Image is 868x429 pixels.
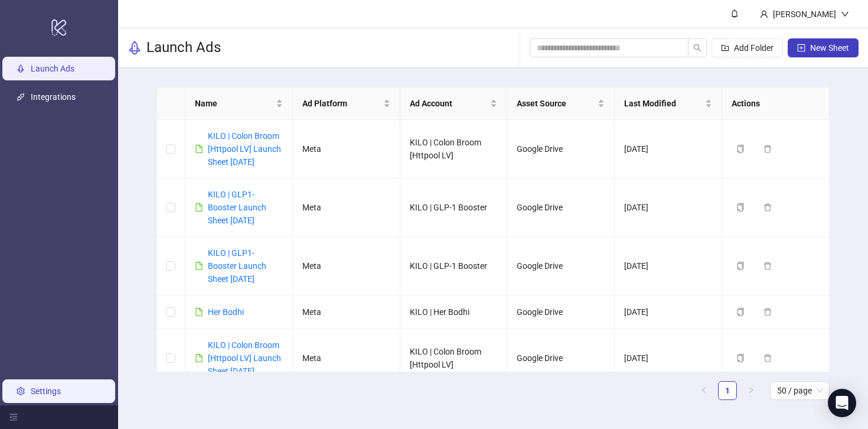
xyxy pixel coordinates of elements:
[770,381,830,400] div: Page Size
[736,203,745,212] span: copy
[400,178,508,237] td: KILO | GLP-1 Booster
[615,178,722,237] td: [DATE]
[507,329,615,388] td: Google Drive
[615,87,722,120] th: Last Modified
[293,295,400,329] td: Meta
[742,381,761,400] button: right
[736,308,745,316] span: copy
[195,308,203,316] span: file
[763,145,772,153] span: delete
[507,295,615,329] td: Google Drive
[700,386,707,394] span: left
[293,87,400,120] th: Ad Platform
[507,120,615,178] td: Google Drive
[9,413,18,421] span: menu-fold
[195,354,203,362] span: file
[195,145,203,153] span: file
[293,120,400,178] td: Meta
[722,87,830,120] th: Actions
[615,329,722,388] td: [DATE]
[615,120,722,178] td: [DATE]
[712,38,783,57] button: Add Folder
[730,9,739,18] span: bell
[788,38,859,57] button: New Sheet
[208,307,244,317] a: Her Bodhi
[777,382,823,399] span: 50 / page
[507,237,615,295] td: Google Drive
[31,386,61,396] a: Settings
[828,389,856,417] div: Open Intercom Messenger
[400,87,508,120] th: Ad Account
[624,97,703,110] span: Last Modified
[293,178,400,237] td: Meta
[748,386,755,394] span: right
[736,145,745,153] span: copy
[208,131,281,167] a: KILO | Colon Broom [Httpool LV] Launch Sheet [DATE]
[410,97,488,110] span: Ad Account
[400,329,508,388] td: KILO | Colon Broom [Httpool LV]
[615,237,722,295] td: [DATE]
[615,295,722,329] td: [DATE]
[694,381,713,400] li: Previous Page
[400,237,508,295] td: KILO | GLP-1 Booster
[400,295,508,329] td: KILO | Her Bodhi
[517,97,595,110] span: Asset Source
[293,329,400,388] td: Meta
[302,97,381,110] span: Ad Platform
[694,381,713,400] button: left
[195,262,203,270] span: file
[208,190,266,225] a: KILO | GLP1-Booster Launch Sheet [DATE]
[507,178,615,237] td: Google Drive
[128,41,142,55] span: rocket
[763,203,772,212] span: delete
[763,262,772,270] span: delete
[185,87,293,120] th: Name
[195,203,203,212] span: file
[31,64,74,73] a: Launch Ads
[736,354,745,362] span: copy
[208,340,281,376] a: KILO | Colon Broom [Httpool LV] Launch Sheet [DATE]
[400,120,508,178] td: KILO | Colon Broom [Httpool LV]
[693,44,701,52] span: search
[763,354,772,362] span: delete
[718,381,737,400] li: 1
[721,44,729,52] span: folder-add
[31,92,76,102] a: Integrations
[208,248,266,284] a: KILO | GLP1-Booster Launch Sheet [DATE]
[719,382,736,399] a: 1
[734,43,774,53] span: Add Folder
[742,381,761,400] li: Next Page
[195,97,273,110] span: Name
[797,44,805,52] span: plus-square
[810,43,849,53] span: New Sheet
[507,87,615,120] th: Asset Source
[760,10,768,18] span: user
[736,262,745,270] span: copy
[763,308,772,316] span: delete
[293,237,400,295] td: Meta
[146,38,221,57] h3: Launch Ads
[841,10,849,18] span: down
[768,8,841,21] div: [PERSON_NAME]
